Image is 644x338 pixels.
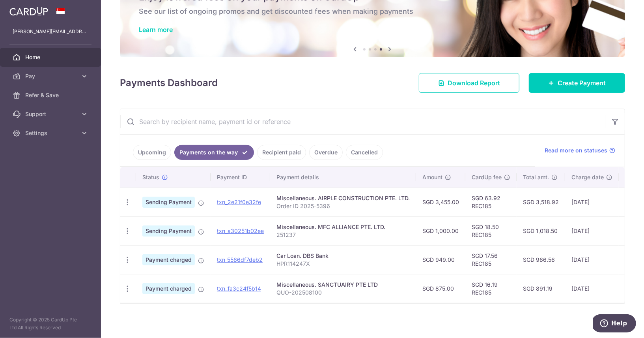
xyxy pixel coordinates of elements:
[139,26,173,34] a: Learn more
[25,91,77,99] span: Refer & Save
[211,167,270,188] th: Payment ID
[448,78,500,88] span: Download Report
[142,197,195,208] span: Sending Payment
[565,188,619,216] td: [DATE]
[593,314,636,334] iframe: Opens a widget where you can find more information
[142,254,195,265] span: Payment charged
[276,223,410,231] div: Miscellaneous. MFC ALLIANCE PTE. LTD.
[517,216,565,245] td: SGD 1,018.50
[142,173,159,181] span: Status
[565,245,619,274] td: [DATE]
[416,274,465,303] td: SGD 875.00
[276,194,410,202] div: Miscellaneous. AIRPLE CONSTRUCTION PTE. LTD.
[565,216,619,245] td: [DATE]
[276,231,410,239] p: 251237
[142,225,195,237] span: Sending Payment
[25,110,77,118] span: Support
[558,78,606,88] span: Create Payment
[257,145,306,160] a: Recipient paid
[217,199,261,205] a: txn_2e21f0e32fe
[139,7,606,16] h6: See our list of ongoing promos and get discounted fees when making payments
[523,173,549,181] span: Total amt.
[545,146,615,154] a: Read more on statuses
[565,274,619,303] td: [DATE]
[545,146,607,154] span: Read more on statuses
[517,188,565,216] td: SGD 3,518.92
[217,285,261,292] a: txn_fa3c24f5b14
[517,274,565,303] td: SGD 891.19
[217,256,263,263] a: txn_5566df7deb2
[25,72,77,80] span: Pay
[276,260,410,268] p: HPR114247X
[133,145,171,160] a: Upcoming
[174,145,254,160] a: Payments on the way
[276,281,410,289] div: Miscellaneous. SANCTUAIRY PTE LTD
[465,274,517,303] td: SGD 16.19 REC185
[276,252,410,260] div: Car Loan. DBS Bank
[309,145,343,160] a: Overdue
[517,245,565,274] td: SGD 966.56
[276,202,410,210] p: Order ID 2025-5396
[270,167,416,188] th: Payment details
[13,28,88,36] p: [PERSON_NAME][EMAIL_ADDRESS][DOMAIN_NAME]
[276,289,410,297] p: QUO-202508100
[529,73,625,93] a: Create Payment
[419,73,519,93] a: Download Report
[416,216,465,245] td: SGD 1,000.00
[571,173,604,181] span: Charge date
[422,173,442,181] span: Amount
[465,188,517,216] td: SGD 63.92 REC185
[472,173,502,181] span: CardUp fee
[346,145,383,160] a: Cancelled
[9,6,48,16] img: CardUp
[25,129,77,137] span: Settings
[416,245,465,274] td: SGD 949.00
[120,109,606,134] input: Search by recipient name, payment id or reference
[416,188,465,216] td: SGD 3,455.00
[142,283,195,294] span: Payment charged
[120,76,218,90] h4: Payments Dashboard
[217,227,264,234] a: txn_a30251b02ee
[465,245,517,274] td: SGD 17.56 REC185
[25,53,77,61] span: Home
[465,216,517,245] td: SGD 18.50 REC185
